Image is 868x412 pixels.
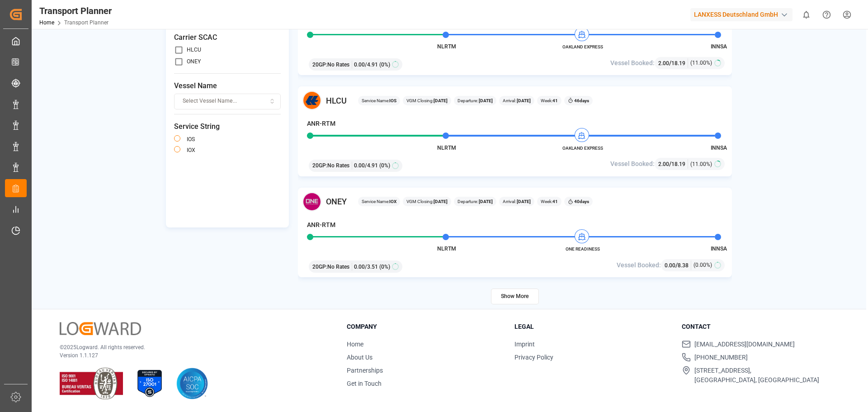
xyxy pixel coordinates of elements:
span: NLRTM [437,145,456,151]
span: [STREET_ADDRESS], [GEOGRAPHIC_DATA], [GEOGRAPHIC_DATA] [694,366,819,385]
b: [DATE] [516,199,531,204]
span: 20GP : [312,263,327,271]
span: Vessel Name [174,81,281,91]
span: Carrier SCAC [174,32,281,43]
span: Arrival: [503,97,531,104]
b: 46 days [574,98,589,103]
span: Service Name: [362,97,396,104]
label: ONEY [187,59,201,64]
span: Service String [174,121,281,132]
span: No Rates [327,263,349,271]
span: 0.00 / 4.91 [354,61,378,69]
span: (0.00%) [693,261,712,269]
span: 2.00 [658,161,669,167]
span: Week: [541,97,558,104]
b: [DATE] [478,98,493,103]
button: Show More [491,289,539,304]
img: Carrier [302,192,321,211]
b: IOX [389,199,396,204]
button: LANXESS Deutschland GmbH [690,6,796,23]
span: 18.19 [671,161,685,167]
div: Transport Planner [39,4,112,18]
h4: ANR-RTM [307,119,335,128]
h4: ANR-RTM [307,220,335,230]
span: 20GP : [312,61,327,69]
h3: Legal [514,322,671,331]
img: Logward Logo [60,322,141,335]
h3: Contact [682,322,838,331]
b: [DATE] [516,98,531,103]
b: IOS [389,98,396,103]
div: / [658,58,688,68]
span: INNSA [711,246,727,252]
label: IOX [187,147,195,153]
button: Help Center [816,5,837,25]
span: ONEY [326,195,347,208]
span: Vessel Booked: [610,159,655,169]
a: Home [347,341,363,348]
span: VGM Closing: [406,97,448,104]
span: NLRTM [437,246,456,252]
a: Home [39,19,54,26]
span: (0%) [379,161,390,170]
span: 20GP : [312,161,327,170]
span: 0.00 [665,262,675,269]
label: IOS [187,137,195,142]
span: INNSA [711,43,727,50]
span: 2.00 [658,60,669,66]
span: Departure: [458,198,493,205]
span: ONE READINESS [558,246,608,252]
span: NLRTM [437,43,456,50]
b: [DATE] [478,199,493,204]
button: show 0 new notifications [796,5,816,25]
a: About Us [347,354,373,361]
p: Version 1.1.127 [60,351,324,360]
span: (0%) [379,61,390,69]
span: Vessel Booked: [610,58,655,68]
span: No Rates [327,61,349,69]
span: Week: [541,198,558,205]
b: 41 [552,98,558,103]
img: ISO 9001 & ISO 14001 Certification [60,368,123,399]
span: (0%) [379,263,390,271]
span: No Rates [327,161,349,170]
a: Imprint [514,341,535,348]
a: Get in Touch [347,380,382,387]
span: Select Vessel Name... [183,97,237,105]
span: Service Name: [362,198,396,205]
b: 41 [552,199,558,204]
img: ISO 27001 Certification [134,368,165,399]
span: HLCU [326,95,347,107]
a: Partnerships [347,367,383,374]
span: 8.38 [678,262,689,269]
span: 0.00 / 3.51 [354,263,378,271]
span: 18.19 [671,60,685,66]
b: [DATE] [434,199,448,204]
span: VGM Closing: [406,198,448,205]
a: Privacy Policy [514,354,553,361]
div: LANXESS Deutschland GmbH [690,8,793,21]
span: [EMAIL_ADDRESS][DOMAIN_NAME] [694,340,795,349]
label: HLCU [187,47,201,52]
b: [DATE] [434,98,448,103]
span: (11.00%) [690,59,712,67]
div: / [658,159,688,169]
span: [PHONE_NUMBER] [694,353,748,362]
img: AICPA SOC [176,368,208,399]
span: 0.00 / 4.91 [354,161,378,170]
div: / [665,260,691,270]
span: Departure: [458,97,493,104]
span: OAKLAND EXPRESS [558,43,608,50]
span: Vessel Booked: [617,260,661,270]
span: INNSA [711,145,727,151]
p: © 2025 Logward. All rights reserved. [60,343,324,351]
img: Carrier [302,91,321,110]
b: 40 days [574,199,589,204]
span: (11.00%) [690,160,712,168]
